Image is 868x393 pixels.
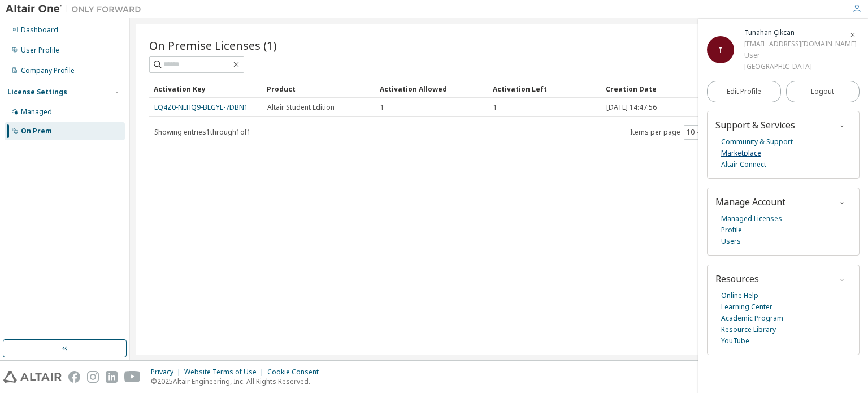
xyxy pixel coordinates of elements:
a: Altair Connect [721,159,766,170]
div: Privacy [151,368,184,377]
img: Altair One [6,3,147,15]
span: Support & Services [715,119,795,131]
a: LQ4Z0-NEHQ9-BEGYL-7DBN1 [154,102,248,112]
span: Edit Profile [727,87,761,96]
span: Altair Student Edition [267,103,335,112]
a: Managed Licenses [721,213,782,224]
a: Resource Library [721,324,776,335]
p: © 2025 Altair Engineering, Inc. All Rights Reserved. [151,377,325,386]
div: Company Profile [21,66,75,75]
img: facebook.svg [68,371,80,383]
div: Dashboard [21,25,58,34]
div: Tunahan Çıkcan [744,27,857,38]
div: License Settings [7,88,67,97]
span: 1 [380,103,384,112]
span: T [718,45,723,55]
div: Product [267,80,371,98]
div: User [744,50,857,61]
a: Marketplace [721,148,761,159]
a: Academic Program [721,313,783,324]
div: Activation Allowed [380,80,484,98]
div: Cookie Consent [267,368,325,377]
div: On Prem [21,127,52,136]
span: Manage Account [715,196,785,208]
a: Learning Center [721,301,772,313]
div: [GEOGRAPHIC_DATA] [744,61,857,72]
span: 1 [493,103,497,112]
span: Logout [811,86,834,97]
img: youtube.svg [124,371,141,383]
img: instagram.svg [87,371,99,383]
div: Activation Left [493,80,597,98]
span: [DATE] 14:47:56 [606,103,657,112]
div: Activation Key [154,80,258,98]
a: Online Help [721,290,758,301]
a: YouTube [721,335,749,347]
div: Managed [21,107,52,116]
a: Users [721,236,741,247]
div: Website Terms of Use [184,368,267,377]
button: Logout [786,81,860,102]
img: linkedin.svg [106,371,118,383]
span: Showing entries 1 through 1 of 1 [154,127,251,137]
a: Profile [721,224,742,236]
img: altair_logo.svg [3,371,62,383]
span: Items per page [630,125,705,140]
span: Resources [715,273,759,285]
div: Creation Date [606,80,799,98]
div: User Profile [21,46,59,55]
span: On Premise Licenses (1) [149,37,277,53]
a: Community & Support [721,136,793,148]
div: [EMAIL_ADDRESS][DOMAIN_NAME] [744,38,857,50]
button: 10 [687,128,702,137]
a: Edit Profile [707,81,781,102]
